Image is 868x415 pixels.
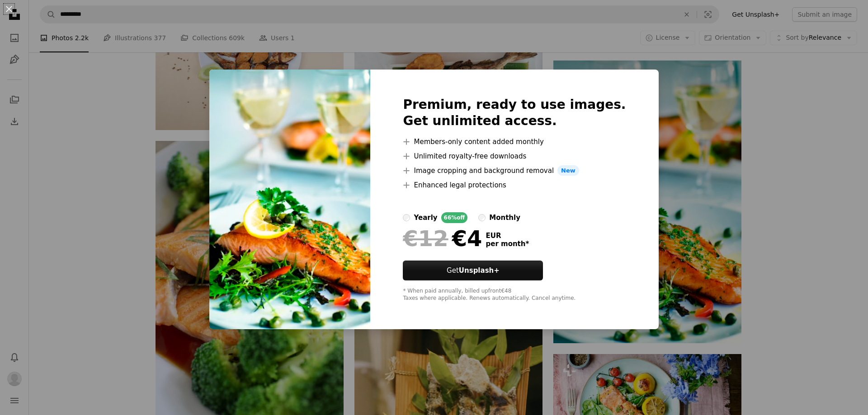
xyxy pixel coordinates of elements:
img: premium_photo-1723575688671-fc98e2f3fcae [209,70,370,330]
div: €4 [403,227,482,250]
input: monthly [478,214,486,221]
div: 66% off [441,212,468,223]
h2: Premium, ready to use images. Get unlimited access. [403,97,626,129]
div: yearly [414,212,437,223]
div: monthly [489,212,520,223]
a: GetUnsplash+ [403,261,543,280]
span: EUR [486,232,529,240]
span: €12 [403,227,448,250]
input: yearly66%off [403,214,410,221]
li: Members-only content added monthly [403,136,626,147]
span: per month * [486,240,529,248]
li: Image cropping and background removal [403,165,626,176]
li: Unlimited royalty-free downloads [403,151,626,162]
div: * When paid annually, billed upfront €48 Taxes where applicable. Renews automatically. Cancel any... [403,288,626,302]
strong: Unsplash+ [459,266,500,275]
span: New [557,165,579,176]
li: Enhanced legal protections [403,180,626,191]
